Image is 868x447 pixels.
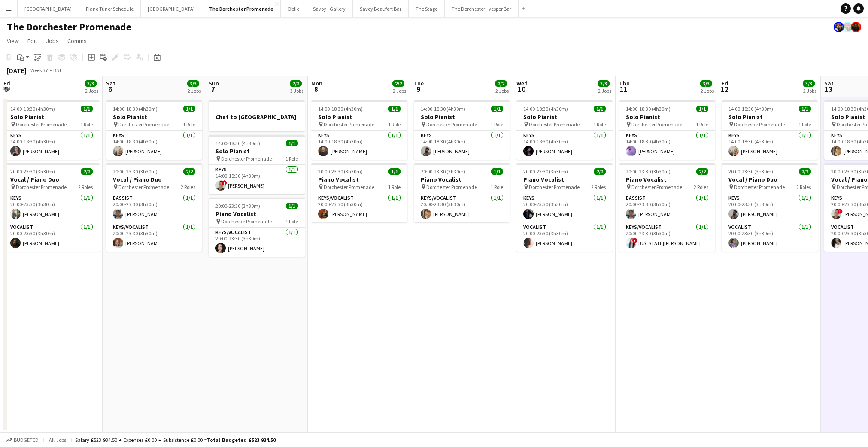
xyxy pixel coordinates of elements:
app-card-role: Keys1/114:00-18:30 (4h30m)[PERSON_NAME] [722,131,818,160]
app-job-card: 14:00-18:30 (4h30m)1/1Solo Pianist Dorchester Promenade1 RoleKeys1/114:00-18:30 (4h30m)[PERSON_NAME] [722,100,818,160]
div: [DATE] [7,66,27,75]
h3: Vocal / Piano Duo [3,176,100,183]
a: Jobs [42,35,62,46]
app-card-role: Keys1/114:00-18:30 (4h30m)[PERSON_NAME] [414,131,510,160]
h3: Solo Pianist [516,113,613,121]
span: View [7,37,19,45]
span: 1 Role [696,121,708,128]
app-card-role: Vocalist1/120:00-23:30 (3h30m)[PERSON_NAME] [516,222,613,252]
div: 2 Jobs [188,88,201,94]
span: Dorchester Promenade [324,184,374,190]
div: 2 Jobs [598,88,611,94]
div: Salary £523 934.50 + Expenses £0.00 + Subsistence £0.00 = [75,437,276,443]
span: 12 [720,84,728,94]
span: 10 [515,84,528,94]
div: 20:00-23:30 (3h30m)2/2Piano Vocalist Dorchester Promenade2 RolesBassist1/120:00-23:30 (3h30m)[PER... [619,163,715,252]
span: Tue [414,79,424,87]
span: 20:00-23:30 (3h30m) [10,168,55,175]
h3: Solo Pianist [209,147,305,155]
span: 1 Role [285,155,298,162]
app-job-card: 20:00-23:30 (3h30m)1/1Piano Vocalist Dorchester Promenade1 RoleKeys/Vocalist1/120:00-23:30 (3h30m... [311,163,407,222]
div: 2 Jobs [701,88,714,94]
div: 20:00-23:30 (3h30m)2/2Vocal / Piano Duo Dorchester Promenade2 RolesKeys1/120:00-23:30 (3h30m)[PER... [722,163,818,252]
span: 2/2 [81,168,93,175]
span: Sun [209,79,219,87]
span: Thu [619,79,630,87]
span: 7 [207,84,219,94]
span: 1/1 [594,106,606,112]
app-card-role: Keys1/114:00-18:30 (4h30m)[PERSON_NAME] [311,131,407,160]
span: 14:00-18:30 (4h30m) [523,106,568,112]
h3: Piano Vocalist [516,176,613,183]
span: Dorchester Promenade [16,121,67,128]
span: Edit [27,37,37,45]
span: 1/1 [286,203,298,209]
span: ! [632,238,637,243]
span: Dorchester Promenade [221,155,272,162]
app-card-role: Keys/Vocalist1/120:00-23:30 (3h30m)![US_STATE][PERSON_NAME] [619,222,715,252]
app-job-card: 20:00-23:30 (3h30m)1/1Piano Vocalist Dorchester Promenade1 RoleKeys/Vocalist1/120:00-23:30 (3h30m... [209,198,305,257]
app-card-role: Keys1/114:00-18:30 (4h30m)![PERSON_NAME] [209,165,305,194]
app-job-card: 14:00-18:30 (4h30m)1/1Solo Pianist Dorchester Promenade1 RoleKeys1/114:00-18:30 (4h30m)[PERSON_NAME] [516,100,613,160]
app-card-role: Vocalist1/120:00-23:30 (3h30m)[PERSON_NAME] [722,222,818,252]
span: 1 Role [593,121,606,128]
span: 5 [2,84,10,94]
span: 2 Roles [78,184,93,190]
span: Total Budgeted £523 934.50 [207,437,276,443]
h3: Solo Pianist [3,113,100,121]
span: Wed [516,79,528,87]
h3: Piano Vocalist [414,176,510,183]
app-card-role: Bassist1/120:00-23:30 (3h30m)[PERSON_NAME] [619,193,715,222]
span: Dorchester Promenade [734,121,785,128]
app-card-role: Keys1/114:00-18:30 (4h30m)[PERSON_NAME] [106,131,202,160]
span: 2/2 [594,168,606,175]
a: View [3,35,22,46]
span: 9 [413,84,424,94]
app-job-card: 14:00-18:30 (4h30m)1/1Solo Pianist Dorchester Promenade1 RoleKeys1/114:00-18:30 (4h30m)[PERSON_NAME] [414,100,510,160]
span: ! [222,180,227,185]
h3: Piano Vocalist [619,176,715,183]
span: 1/1 [183,106,195,112]
button: The Dorchester Promenade [202,0,281,17]
app-card-role: Keys1/114:00-18:30 (4h30m)[PERSON_NAME] [3,131,100,160]
div: 20:00-23:30 (3h30m)2/2Vocal / Piano Duo Dorchester Promenade2 RolesBassist1/120:00-23:30 (3h30m)[... [106,163,202,252]
app-job-card: Chat to [GEOGRAPHIC_DATA] [209,100,305,131]
app-user-avatar: Rosie Skuse [834,22,844,32]
h3: Solo Pianist [311,113,407,121]
span: 6 [105,84,115,94]
span: 2 Roles [591,184,606,190]
div: 2 Jobs [495,88,509,94]
span: 14:00-18:30 (4h30m) [728,106,773,112]
button: Savoy Beaufort Bar [353,0,409,17]
button: [GEOGRAPHIC_DATA] [18,0,79,17]
span: Dorchester Promenade [426,184,477,190]
span: 1 Role [388,121,401,128]
span: 14:00-18:30 (4h30m) [10,106,55,112]
h3: Vocal / Piano Duo [722,176,818,183]
app-card-role: Keys1/114:00-18:30 (4h30m)[PERSON_NAME] [516,131,613,160]
button: [GEOGRAPHIC_DATA] [141,0,202,17]
span: 20:00-23:30 (3h30m) [318,168,363,175]
div: 14:00-18:30 (4h30m)1/1Solo Pianist Dorchester Promenade1 RoleKeys1/114:00-18:30 (4h30m)[PERSON_NAME] [311,100,407,160]
div: 2 Jobs [85,88,98,94]
app-job-card: 14:00-18:30 (4h30m)1/1Solo Pianist Dorchester Promenade1 RoleKeys1/114:00-18:30 (4h30m)[PERSON_NAME] [3,100,100,160]
span: 2 Roles [796,184,811,190]
span: 1 Role [183,121,195,128]
button: The Stage [409,0,445,17]
div: 2 Jobs [803,88,816,94]
app-card-role: Keys1/120:00-23:30 (3h30m)[PERSON_NAME] [516,193,613,222]
app-card-role: Keys/Vocalist1/120:00-23:30 (3h30m)[PERSON_NAME] [311,193,407,222]
span: 20:00-23:30 (3h30m) [728,168,773,175]
span: 1 Role [491,121,503,128]
div: 20:00-23:30 (3h30m)1/1Piano Vocalist Dorchester Promenade1 RoleKeys/Vocalist1/120:00-23:30 (3h30m... [414,163,510,222]
span: 2/2 [183,168,195,175]
app-card-role: Keys/Vocalist1/120:00-23:30 (3h30m)[PERSON_NAME] [414,193,510,222]
span: 3/3 [700,80,712,87]
button: The Dorchester - Vesper Bar [445,0,519,17]
div: 2 Jobs [393,88,406,94]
